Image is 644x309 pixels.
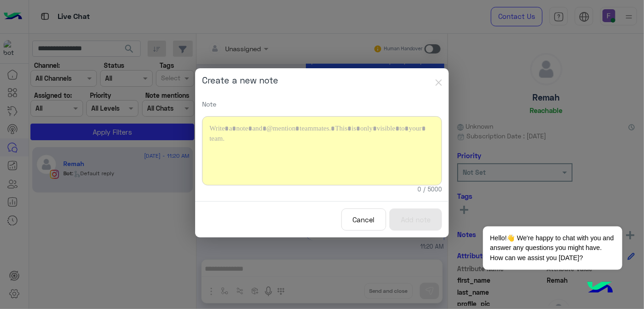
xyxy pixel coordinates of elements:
[202,75,278,86] h5: Create a new note
[483,226,622,270] span: Hello!👋 We're happy to chat with you and answer any questions you might have. How can we assist y...
[435,79,442,86] img: close
[584,272,616,304] img: hulul-logo.png
[417,185,442,194] small: 0 / 5000
[202,99,442,109] p: Note
[341,208,386,231] button: Cancel
[389,208,442,231] button: Add note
